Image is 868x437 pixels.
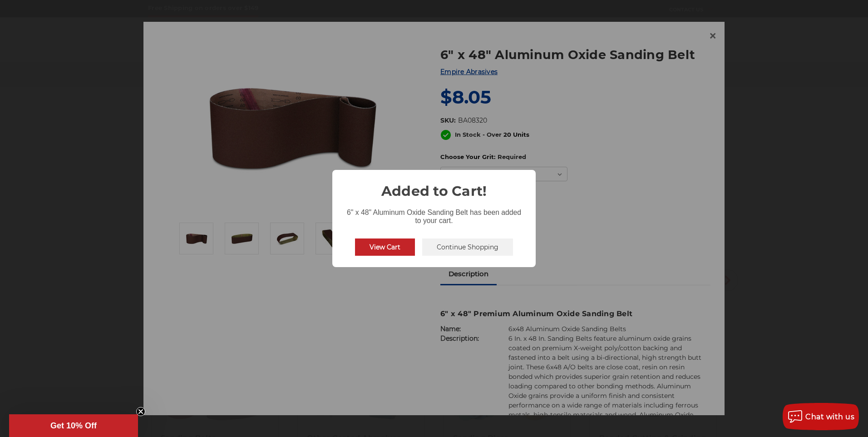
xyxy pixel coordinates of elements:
[783,403,859,430] button: Chat with us
[355,238,415,256] button: View Cart
[332,170,536,201] h2: Added to Cart!
[332,201,536,227] div: 6" x 48" Aluminum Oxide Sanding Belt has been added to your cart.
[50,421,97,430] span: Get 10% Off
[422,238,513,256] button: Continue Shopping
[805,412,854,421] span: Chat with us
[136,407,145,416] button: Close teaser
